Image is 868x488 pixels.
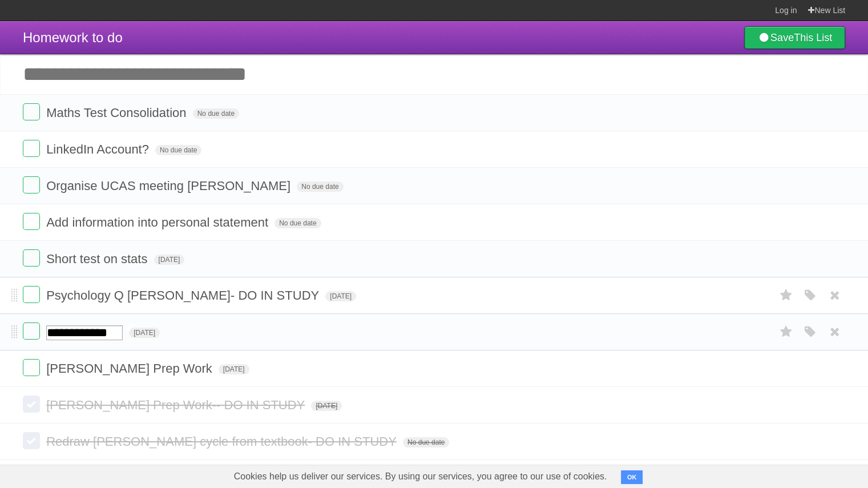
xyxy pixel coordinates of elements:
[23,176,40,193] label: Done
[23,30,123,45] span: Homework to do
[155,145,201,155] span: No due date
[311,401,342,411] span: [DATE]
[23,213,40,230] label: Done
[46,361,215,376] span: [PERSON_NAME] Prep Work
[46,288,322,303] span: Psychology Q [PERSON_NAME]- DO IN STUDY
[193,108,239,119] span: No due date
[46,106,189,120] span: Maths Test Consolidation
[23,322,40,340] label: Done
[23,140,40,157] label: Done
[23,103,40,120] label: Done
[23,286,40,303] label: Done
[46,434,399,449] span: Redraw [PERSON_NAME] cycle from textbook- DO IN STUDY
[223,465,619,488] span: Cookies help us deliver our services. By using our services, you agree to our use of cookies.
[776,322,797,341] label: Star task
[23,249,40,267] label: Done
[297,182,343,192] span: No due date
[23,359,40,376] label: Done
[46,252,150,266] span: Short test on stats
[46,398,308,412] span: [PERSON_NAME] Prep Work-- DO IN STUDY
[776,286,797,305] label: Star task
[46,215,271,229] span: Add information into personal statement
[219,364,249,374] span: [DATE]
[23,432,40,449] label: Done
[23,396,40,413] label: Done
[621,470,643,484] button: OK
[274,218,321,228] span: No due date
[154,255,185,265] span: [DATE]
[46,179,293,193] span: Organise UCAS meeting [PERSON_NAME]
[744,26,845,49] a: SaveThis List
[129,328,160,338] span: [DATE]
[325,291,356,301] span: [DATE]
[46,142,152,156] span: LinkedIn Account?
[403,437,449,447] span: No due date
[794,32,832,43] b: This List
